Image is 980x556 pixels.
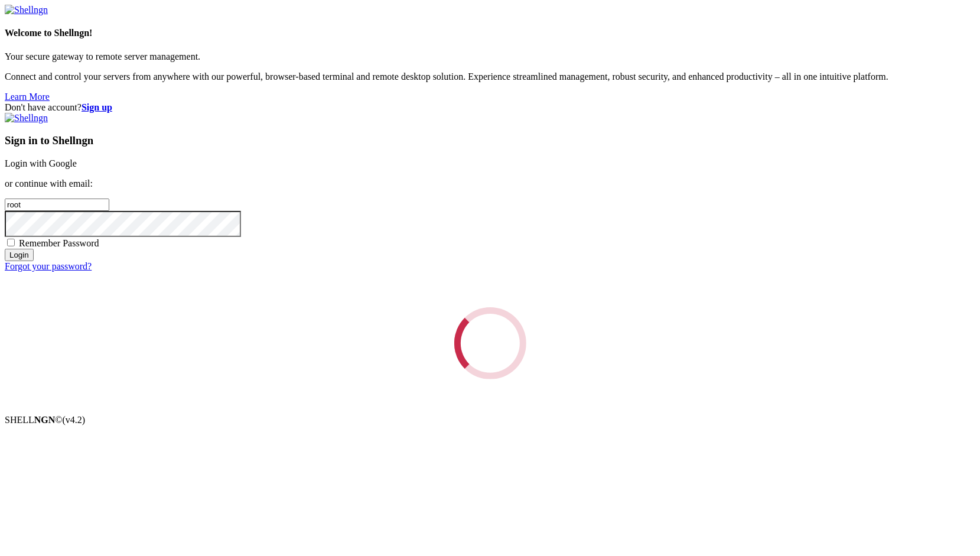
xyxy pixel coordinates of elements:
div: Don't have account? [5,102,975,113]
input: Email address [5,199,109,211]
b: NGN [34,415,56,425]
h4: Welcome to Shellngn! [5,28,975,38]
a: Login with Google [5,158,77,168]
input: Login [5,249,34,261]
img: Shellngn [5,113,48,123]
a: Sign up [82,102,112,112]
a: Forgot your password? [5,261,92,271]
a: Learn More [5,92,50,102]
p: or continue with email: [5,178,975,189]
h3: Sign in to Shellngn [5,134,975,147]
div: Loading... [443,297,537,391]
p: Your secure gateway to remote server management. [5,51,975,62]
input: Remember Password [7,239,15,246]
span: Remember Password [19,238,99,248]
span: 4.2.0 [63,415,86,425]
p: Connect and control your servers from anywhere with our powerful, browser-based terminal and remo... [5,71,975,82]
span: SHELL © [5,415,85,425]
img: Shellngn [5,5,48,15]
